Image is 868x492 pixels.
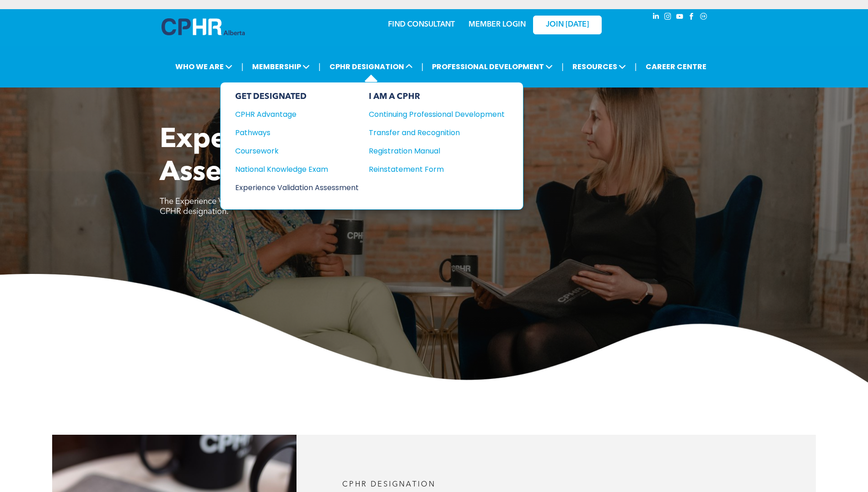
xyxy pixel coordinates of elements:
[369,164,505,175] a: Reinstatement Form
[235,164,359,175] a: National Knowledge Exam
[369,127,505,138] a: Transfer and Recognition
[235,164,346,175] div: National Knowledge Exam
[570,58,629,75] span: RESOURCES
[235,182,346,193] div: Experience Validation Assessment
[675,11,685,24] a: youtube
[369,109,505,120] a: Continuing Professional Development
[429,58,555,75] span: PROFESSIONAL DEVELOPMENT
[235,109,359,120] a: CPHR Advantage
[421,57,424,76] li: |
[249,58,313,75] span: MEMBERSHIP
[546,21,589,29] span: JOIN [DATE]
[235,145,359,157] a: Coursework
[469,21,526,28] a: MEMBER LOGIN
[342,481,436,488] span: CPHR DESIGNATION
[369,145,491,157] div: Registration Manual
[235,92,359,102] div: GET DESIGNATED
[369,145,505,157] a: Registration Manual
[388,21,455,28] a: FIND CONSULTANT
[160,126,451,187] span: Experience Validation Assessment
[561,57,564,76] li: |
[643,58,709,75] a: CAREER CENTRE
[687,11,697,24] a: facebook
[369,127,491,138] div: Transfer and Recognition
[162,18,245,35] img: A blue and white logo for cp alberta
[651,11,661,24] a: linkedin
[235,182,359,193] a: Experience Validation Assessment
[635,57,637,76] li: |
[241,57,243,76] li: |
[369,164,491,175] div: Reinstatement Form
[318,57,321,76] li: |
[663,11,673,24] a: instagram
[235,127,346,138] div: Pathways
[235,127,359,138] a: Pathways
[327,58,415,75] span: CPHR DESIGNATION
[160,197,434,216] span: The Experience Validation Assessment (EVA) is the final step to achieve the CPHR designation.
[369,92,505,102] div: I AM A CPHR
[235,145,346,157] div: Coursework
[235,109,346,120] div: CPHR Advantage
[533,16,602,34] a: JOIN [DATE]
[699,11,709,24] a: Social network
[369,109,491,120] div: Continuing Professional Development
[173,58,235,75] span: WHO WE ARE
